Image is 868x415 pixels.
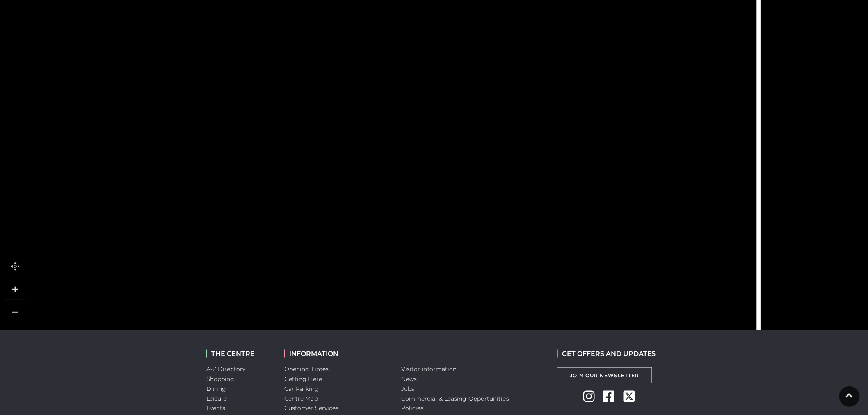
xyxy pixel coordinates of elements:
[284,375,322,383] a: Getting Here
[557,367,652,383] a: Join Our Newsletter
[206,375,235,383] a: Shopping
[206,350,272,358] h2: THE CENTRE
[284,405,339,412] a: Customer Services
[206,405,226,412] a: Events
[401,365,457,373] a: Visitor information
[284,395,318,402] a: Centre Map
[557,350,656,358] h2: GET OFFERS AND UPDATES
[206,365,245,373] a: A-Z Directory
[284,365,329,373] a: Opening Times
[284,385,319,392] a: Car Parking
[284,350,389,358] h2: INFORMATION
[401,385,414,392] a: Jobs
[206,385,226,392] a: Dining
[401,395,509,402] a: Commercial & Leasing Opportunities
[401,375,417,383] a: News
[401,405,424,412] a: Policies
[206,395,227,402] a: Leisure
